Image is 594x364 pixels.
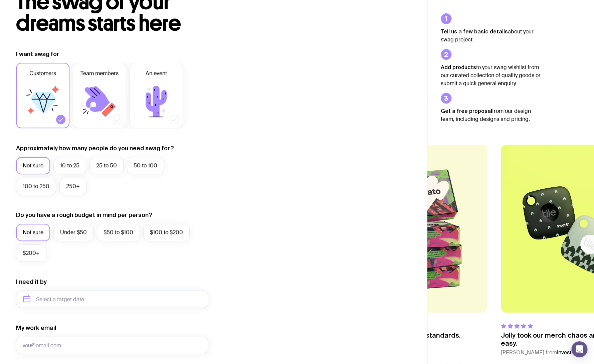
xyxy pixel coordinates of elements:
strong: Tell us a few basic details [441,28,508,34]
label: Not sure [16,224,50,241]
label: I want swag for [16,50,59,58]
p: from our design team, including designs and pricing. [441,107,541,123]
input: Select a target date [16,291,208,308]
label: $100 to $200 [143,224,190,241]
p: Every item met our high standards. [348,331,461,339]
span: Customers [29,69,56,77]
label: $200+ [16,244,46,262]
label: $50 to $100 [97,224,140,241]
cite: [PERSON_NAME] from [348,341,461,349]
input: you@email.com [16,337,208,354]
p: to your swag wishlist from our curated collection of quality goods or submit a quick general enqu... [441,63,541,87]
label: My work email [16,324,56,332]
label: 100 to 250 [16,178,56,195]
p: about your swag project. [441,27,541,44]
span: Team members [80,69,119,77]
label: I need it by [16,278,47,286]
label: Do you have a rough budget in mind per person? [16,211,152,219]
label: 50 to 100 [127,157,164,174]
span: Investr [557,349,573,356]
label: 10 to 25 [53,157,86,174]
strong: Add products [441,64,476,70]
label: Under $50 [53,224,93,241]
div: Open Intercom Messenger [571,341,587,357]
label: 250+ [59,178,86,195]
strong: Get a free proposal [441,108,492,114]
span: An event [146,69,167,77]
label: 25 to 50 [89,157,124,174]
label: Approximately how many people do you need swag for? [16,144,174,152]
label: Not sure [16,157,50,174]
